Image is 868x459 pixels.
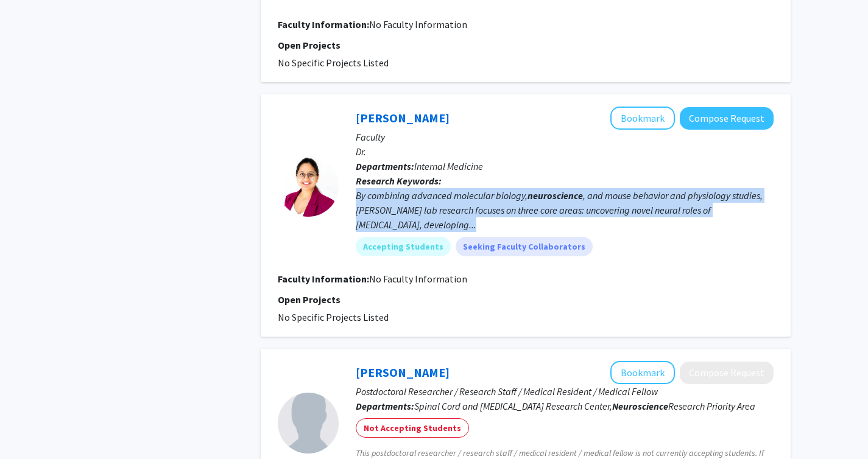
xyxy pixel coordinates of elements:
b: Neuroscience [612,400,668,412]
b: Departments: [356,400,414,412]
span: No Specific Projects Listed [278,311,389,323]
span: No Faculty Information [369,273,467,285]
b: Departments: [356,160,414,172]
button: Add Michael Sunshine to Bookmarks [610,361,675,384]
p: Faculty [356,130,774,144]
span: No Specific Projects Listed [278,57,389,69]
mat-chip: Seeking Faculty Collaborators [456,237,593,256]
div: By combining advanced molecular biology, , and mouse behavior and physiology studies, [PERSON_NAM... [356,188,774,232]
iframe: Chat [9,404,52,450]
mat-chip: Accepting Students [356,237,451,256]
b: Faculty Information: [278,273,369,285]
span: No Faculty Information [369,18,467,30]
b: Research Keywords: [356,175,442,187]
p: Open Projects [278,38,774,52]
button: Add Ila Mishra to Bookmarks [610,107,675,130]
button: Compose Request to Ila Mishra [680,107,774,130]
p: Dr. [356,144,774,159]
a: [PERSON_NAME] [356,110,450,125]
b: Faculty Information: [278,18,369,30]
a: [PERSON_NAME] [356,365,450,380]
b: neuroscience [528,189,583,201]
p: Open Projects [278,292,774,307]
p: Postdoctoral Researcher / Research Staff / Medical Resident / Medical Fellow [356,384,774,399]
span: Spinal Cord and [MEDICAL_DATA] Research Center, Research Priority Area [414,400,755,412]
mat-chip: Not Accepting Students [356,418,469,438]
button: Compose Request to Michael Sunshine [680,362,774,384]
span: Internal Medicine [414,160,483,172]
